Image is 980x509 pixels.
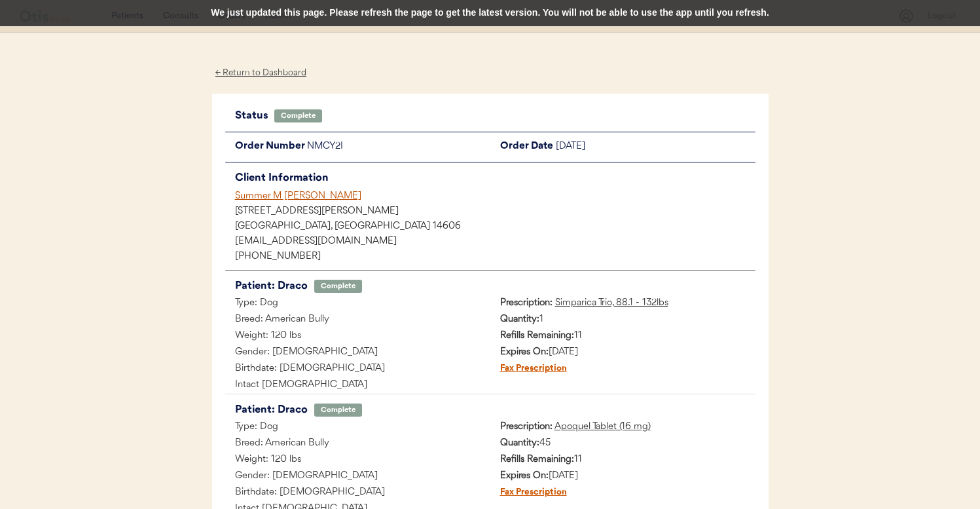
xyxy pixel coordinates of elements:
div: Client Information [235,169,755,187]
div: [STREET_ADDRESS][PERSON_NAME] [235,207,755,216]
strong: Expires On: [500,471,549,481]
div: [EMAIL_ADDRESS][DOMAIN_NAME] [235,237,755,246]
div: Birthdate: [DEMOGRAPHIC_DATA] [225,361,490,377]
div: Gender: [DEMOGRAPHIC_DATA] [225,468,490,485]
div: [DATE] [490,345,755,361]
strong: Prescription: [500,422,553,432]
div: Status [235,107,274,125]
div: [DATE] [556,139,755,155]
div: Patient: Draco [235,401,308,419]
strong: Quantity: [500,314,539,324]
strong: Prescription: [500,298,553,308]
div: Type: Dog [225,295,490,312]
div: NMCY2I [307,139,490,155]
div: Weight: 120 lbs [225,452,490,468]
div: Intact [DEMOGRAPHIC_DATA] [225,377,490,394]
div: Gender: [DEMOGRAPHIC_DATA] [225,345,490,361]
div: Fax Prescription [490,361,567,377]
strong: Expires On: [500,347,549,357]
div: [GEOGRAPHIC_DATA], [GEOGRAPHIC_DATA] 14606 [235,222,755,231]
div: [DATE] [490,468,755,485]
div: Birthdate: [DEMOGRAPHIC_DATA] [225,485,490,501]
div: 45 [490,436,755,452]
div: Order Number [225,139,307,155]
strong: Refills Remaining: [500,455,574,464]
strong: Quantity: [500,438,539,448]
div: Patient: Draco [235,277,308,295]
div: Summer M [PERSON_NAME] [235,189,755,203]
div: Breed: American Bully [225,436,490,452]
div: Fax Prescription [490,485,567,501]
div: Order Date [490,139,556,155]
div: Type: Dog [225,419,490,436]
div: Breed: American Bully [225,312,490,328]
div: 1 [490,312,755,328]
strong: Refills Remaining: [500,331,574,341]
div: ← Return to Dashboard [212,66,310,81]
div: [PHONE_NUMBER] [235,252,755,261]
u: Apoquel Tablet (16 mg) [554,422,651,432]
div: 11 [490,328,755,345]
div: 11 [490,452,755,468]
u: Simparica Trio, 88.1 - 132lbs [555,298,668,308]
div: Weight: 120 lbs [225,328,490,345]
